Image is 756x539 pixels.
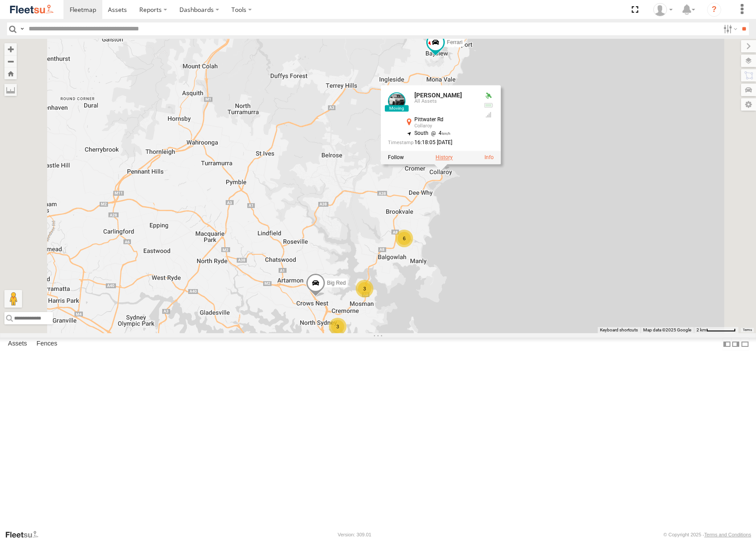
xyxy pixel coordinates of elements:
[722,338,731,350] label: Dock Summary Table to the Left
[428,130,451,137] span: 4
[600,327,638,333] button: Keyboard shortcuts
[9,4,55,15] img: fleetsu-logo-horizontal.svg
[650,3,676,16] div: myBins Admin
[447,39,462,45] span: Ferrari
[356,280,373,297] div: 3
[414,92,462,99] a: [PERSON_NAME]
[731,338,740,350] label: Dock Summary Table to the Right
[338,532,371,537] div: Version: 309.01
[643,327,691,332] span: Map data ©2025 Google
[743,328,752,331] a: Terms (opens in new tab)
[414,117,476,123] div: Pittwater Rd
[4,290,22,308] button: Drag Pegman onto the map to open Street View
[704,532,751,537] a: Terms and Conditions
[414,124,476,129] div: Collaroy
[395,230,413,247] div: 6
[4,84,17,96] label: Measure
[32,338,62,350] label: Fences
[663,532,751,537] div: © Copyright 2025 -
[741,98,756,111] label: Map Settings
[483,112,494,119] div: GSM Signal = 4
[707,3,721,17] i: ?
[694,327,738,333] button: Map Scale: 2 km per 63 pixels
[4,338,31,350] label: Assets
[4,55,17,67] button: Zoom out
[436,155,453,161] label: View Asset History
[483,92,494,99] div: Valid GPS Fix
[414,130,428,137] span: South
[329,318,346,335] div: 3
[388,155,404,161] label: Realtime tracking of Asset
[720,22,739,35] label: Search Filter Options
[5,530,45,539] a: Visit our Website
[327,280,346,286] span: Big Red
[19,22,26,35] label: Search Query
[388,140,476,146] div: Date/time of location update
[696,327,706,332] span: 2 km
[4,67,17,79] button: Zoom Home
[388,92,406,110] a: View Asset Details
[741,338,749,350] label: Hide Summary Table
[484,155,494,161] a: View Asset Details
[483,102,494,109] div: No voltage information received from this device.
[4,43,17,55] button: Zoom in
[414,99,476,104] div: All Assets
